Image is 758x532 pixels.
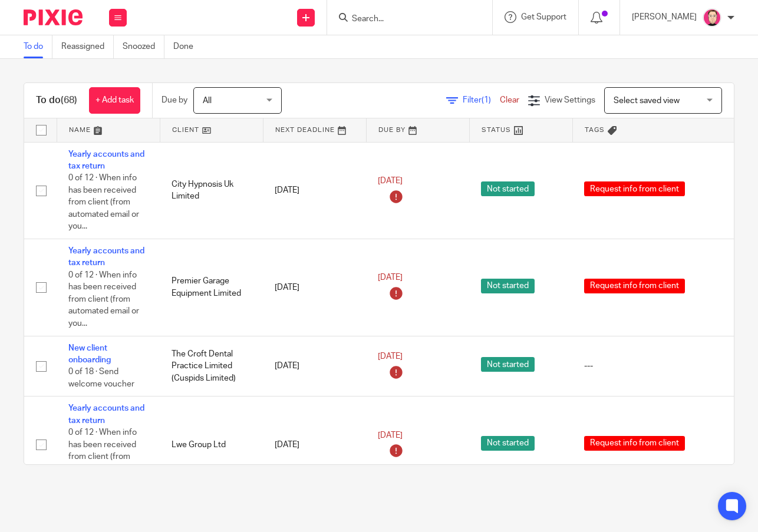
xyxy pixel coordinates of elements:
[160,396,263,494] td: Lwe Group Ltd
[203,97,212,105] span: All
[482,96,491,104] span: (1)
[68,247,144,267] a: Yearly accounts and tax return
[89,87,140,114] a: + Add task
[24,35,52,58] a: To do
[545,96,595,104] span: View Settings
[378,274,403,282] span: [DATE]
[68,428,139,485] span: 0 of 12 · When info has been received from client (from automated email or you...
[378,352,403,361] span: [DATE]
[173,35,202,58] a: Done
[584,181,685,196] span: Request info from client
[68,150,144,170] a: Yearly accounts and tax return
[160,142,263,239] td: City Hypnosis Uk Limited
[585,127,605,133] span: Tags
[378,431,403,440] span: [DATE]
[68,271,139,328] span: 0 of 12 · When info has been received from client (from automated email or you...
[481,436,535,451] span: Not started
[36,94,77,107] h1: To do
[61,35,114,58] a: Reassigned
[481,181,535,196] span: Not started
[263,142,366,239] td: [DATE]
[614,97,680,105] span: Select saved view
[263,396,366,494] td: [DATE]
[24,9,83,25] img: Pixie
[351,14,457,25] input: Search
[463,96,500,104] span: Filter
[703,8,721,27] img: Bradley%20-%20Pink.png
[160,239,263,336] td: Premier Garage Equipment Limited
[481,357,535,372] span: Not started
[68,174,139,230] span: 0 of 12 · When info has been received from client (from automated email or you...
[68,368,134,388] span: 0 of 18 · Send welcome voucher
[162,94,187,106] p: Due by
[481,279,535,293] span: Not started
[68,344,111,364] a: New client onboarding
[263,239,366,336] td: [DATE]
[584,279,685,293] span: Request info from client
[500,96,519,104] a: Clear
[160,336,263,396] td: The Croft Dental Practice Limited (Cuspids Limited)
[68,404,144,424] a: Yearly accounts and tax return
[584,436,685,451] span: Request info from client
[521,13,566,21] span: Get Support
[61,95,77,105] span: (68)
[123,35,164,58] a: Snoozed
[263,336,366,396] td: [DATE]
[378,177,403,185] span: [DATE]
[632,11,697,23] p: [PERSON_NAME]
[584,360,741,372] div: ---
